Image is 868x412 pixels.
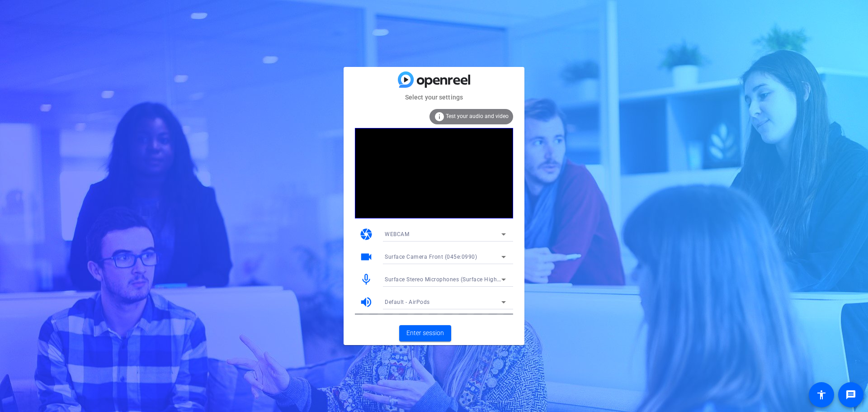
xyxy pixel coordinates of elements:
span: WEBCAM [385,231,409,237]
mat-icon: camera [359,227,373,241]
span: Enter session [406,328,444,338]
button: Enter session [399,325,451,341]
span: Default - AirPods [385,299,430,305]
mat-icon: accessibility [816,389,827,400]
span: Surface Stereo Microphones (Surface High Definition Audio) [385,275,543,283]
mat-icon: volume_up [359,295,373,309]
mat-icon: message [845,389,856,400]
img: blue-gradient.svg [398,71,470,87]
span: Surface Camera Front (045e:0990) [385,254,477,260]
mat-icon: videocam [359,250,373,264]
mat-icon: info [434,111,445,122]
span: Test your audio and video [446,113,509,119]
mat-icon: mic_none [359,273,373,286]
mat-card-subtitle: Select your settings [344,92,524,102]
